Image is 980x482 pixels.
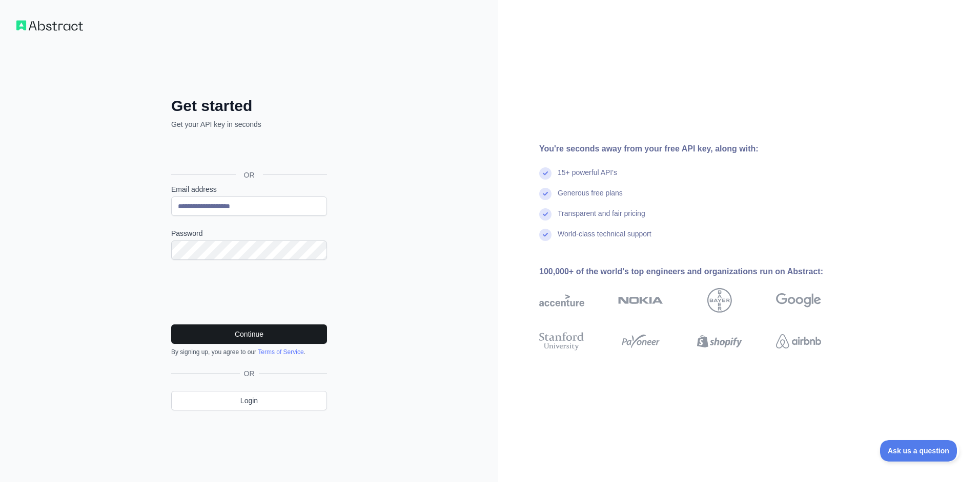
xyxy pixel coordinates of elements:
[539,266,854,278] div: 100,000+ of the world's top engineers and organizations run on Abstract:
[171,184,327,194] label: Email address
[539,330,584,353] img: stanford university
[558,167,617,188] div: 15+ powerful API's
[171,391,327,410] a: Login
[166,141,330,163] iframe: Sign in with Google Button
[16,20,83,31] img: Workflow
[171,324,327,344] button: Continue
[171,97,327,115] h2: Get started
[171,272,327,312] iframe: reCAPTCHA
[539,167,552,180] img: check mark
[539,188,552,200] img: check mark
[776,288,821,313] img: google
[558,188,623,208] div: Generous free plans
[539,143,854,155] div: You're seconds away from your free API key, along with:
[236,170,263,180] span: OR
[539,208,552,221] img: check mark
[539,229,552,241] img: check mark
[880,440,959,462] iframe: Toggle Customer Support
[618,330,663,353] img: payoneer
[697,330,742,353] img: shopify
[558,229,651,249] div: World-class technical support
[618,288,663,313] img: nokia
[258,348,303,356] a: Terms of Service
[240,368,259,379] span: OR
[171,119,327,129] p: Get your API key in seconds
[171,348,327,356] div: By signing up, you agree to our .
[776,330,821,353] img: airbnb
[707,288,732,313] img: bayer
[171,228,327,238] label: Password
[558,208,645,229] div: Transparent and fair pricing
[539,288,584,313] img: accenture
